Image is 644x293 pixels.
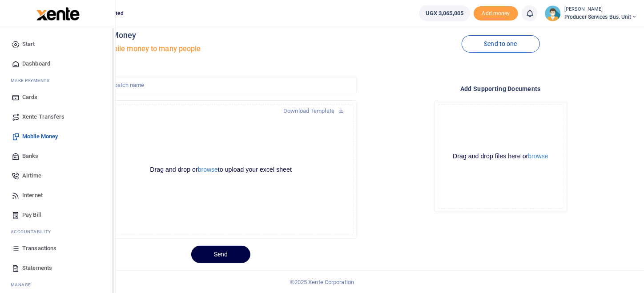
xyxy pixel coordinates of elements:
span: Cards [22,93,38,102]
span: countability [17,228,51,235]
button: browse [528,153,548,159]
a: logo-small logo-large logo-large [36,10,80,17]
a: Statements [7,258,108,278]
h4: Mobile Money [85,30,357,40]
button: Send [191,246,250,263]
div: File Uploader [85,100,357,239]
span: Pay Bill [22,210,41,219]
a: Banks [7,146,108,166]
span: Airtime [22,171,41,180]
a: Xente Transfers [7,107,108,127]
span: UGX 3,065,005 [426,9,463,18]
span: Start [22,40,35,49]
span: Mobile Money [22,132,58,141]
button: browse [198,166,218,173]
a: Add money [474,9,518,16]
a: Pay Bill [7,205,108,225]
span: Internet [22,191,43,200]
span: Dashboard [22,59,50,68]
h4: Add supporting Documents [364,84,637,94]
a: Mobile Money [7,127,108,146]
div: Drag and drop or to upload your excel sheet [114,165,328,174]
a: Airtime [7,166,108,186]
a: Send to one [462,35,540,53]
li: Toup your wallet [474,6,518,21]
a: Transactions [7,239,108,258]
img: logo-large [36,7,80,21]
a: Download Template [276,104,351,118]
li: M [7,74,108,87]
img: profile-user [545,5,561,21]
div: File Uploader [434,101,568,212]
a: UGX 3,065,005 [419,5,470,21]
span: Statements [22,264,52,272]
input: Create a batch name [85,77,357,94]
a: Internet [7,186,108,205]
li: Wallet ballance [415,5,474,21]
a: Dashboard [7,54,108,74]
span: Add money [474,6,518,21]
span: Transactions [22,244,56,253]
a: profile-user [PERSON_NAME] Producer Services Bus. Unit [545,5,637,21]
li: M [7,278,108,292]
span: anage [15,281,32,288]
span: ake Payments [15,77,50,84]
span: Xente Transfers [22,112,65,121]
h5: Send mobile money to many people [85,45,357,54]
span: Producer Services Bus. Unit [564,13,637,21]
small: [PERSON_NAME] [564,6,637,13]
span: Banks [22,152,39,161]
div: Drag and drop files here or [438,152,563,161]
li: Ac [7,225,108,239]
a: Cards [7,87,108,107]
a: Start [7,34,108,54]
